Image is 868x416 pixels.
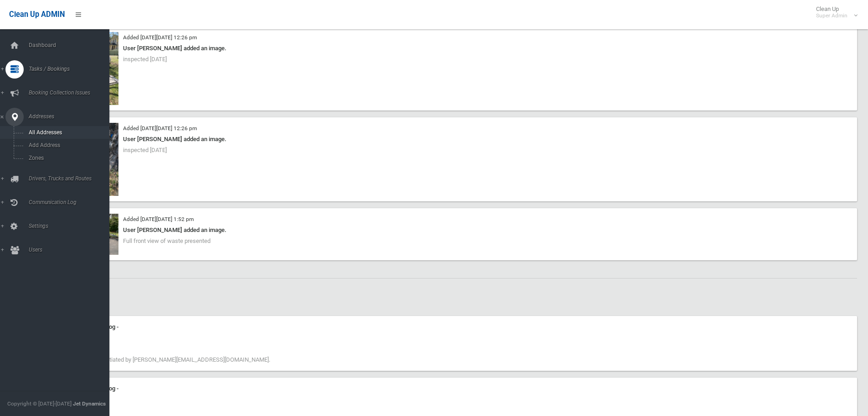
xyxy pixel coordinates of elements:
[26,90,116,96] span: Booking Collection Issues
[26,113,116,120] span: Addresses
[40,290,857,301] h2: History
[123,56,167,63] span: inspected [DATE]
[9,10,65,19] span: Clean Up ADMIN
[123,237,211,244] span: Full front view of waste presented
[26,247,116,253] span: Users
[123,147,167,153] span: inspected [DATE]
[64,356,270,363] span: Booking edited initiated by [PERSON_NAME][EMAIL_ADDRESS][DOMAIN_NAME].
[64,332,852,343] div: [DATE] 1:37 pm
[26,142,108,148] span: Add Address
[26,199,116,205] span: Communication Log
[123,34,197,41] small: Added [DATE][DATE] 12:26 pm
[73,400,106,407] strong: Jet Dynamics
[64,134,852,145] div: User [PERSON_NAME] added an image.
[26,66,116,72] span: Tasks / Bookings
[64,225,852,236] div: User [PERSON_NAME] added an image.
[7,400,72,407] span: Copyright © [DATE]-[DATE]
[26,129,108,136] span: All Addresses
[26,223,116,229] span: Settings
[123,125,197,132] small: Added [DATE][DATE] 12:26 pm
[812,5,857,19] span: Clean Up
[26,42,116,48] span: Dashboard
[26,155,108,161] span: Zones
[64,383,852,394] div: Communication Log -
[64,43,852,54] div: User [PERSON_NAME] added an image.
[816,12,847,19] small: Super Admin
[64,394,852,405] div: [DATE] 1:27 pm
[64,321,852,332] div: Communication Log -
[123,216,194,222] small: Added [DATE][DATE] 1:52 pm
[26,175,116,182] span: Drivers, Trucks and Routes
